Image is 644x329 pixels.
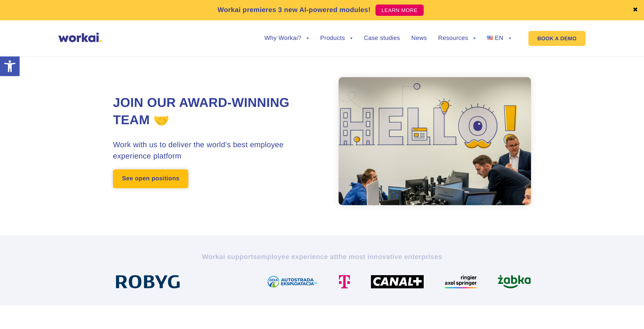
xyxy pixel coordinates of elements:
[257,253,336,260] i: employee experience at
[113,139,322,162] h3: Work with us to deliver the world’s best employee experience platform
[411,35,427,41] a: News
[264,35,309,41] a: Why Workai?
[633,7,638,13] a: ✖
[438,35,476,41] a: Resources
[113,252,531,261] h2: Workai supports the most innovative enterprises
[364,35,400,41] a: Case studies
[495,35,504,41] span: EN
[375,5,424,16] a: LEARN MORE
[113,94,322,129] h1: Join our award-winning team 🤝
[217,5,371,15] p: Workai premieres 3 new AI-powered modules!
[113,169,188,188] a: See open positions
[528,31,586,46] a: BOOK A DEMO
[320,35,353,41] a: Products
